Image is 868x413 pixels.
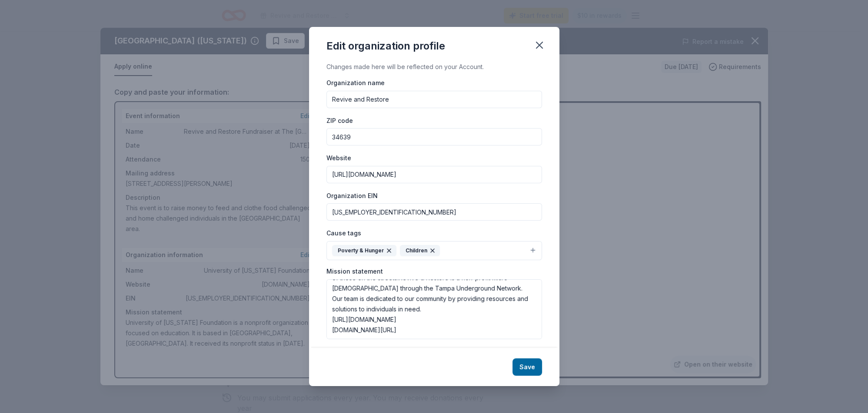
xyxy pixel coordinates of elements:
button: Poverty & HungerChildren [326,241,542,260]
div: Poverty & Hunger [332,245,396,256]
input: 12345 (U.S. only) [326,128,542,145]
label: Organization EIN [326,192,378,200]
div: Changes made here will be reflected on your Account. [326,62,542,72]
textarea: Revive & Restore is helping the homeless population and those in need. We do this by building rel... [326,279,542,339]
input: 12-3456789 [326,203,542,221]
div: Edit organization profile [326,39,445,53]
label: Mission statement [326,267,383,276]
button: Save [512,358,542,376]
label: Organization name [326,79,385,87]
label: Cause tags [326,229,361,238]
label: ZIP code [326,116,353,125]
label: Website [326,154,351,162]
div: Children [400,245,440,256]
